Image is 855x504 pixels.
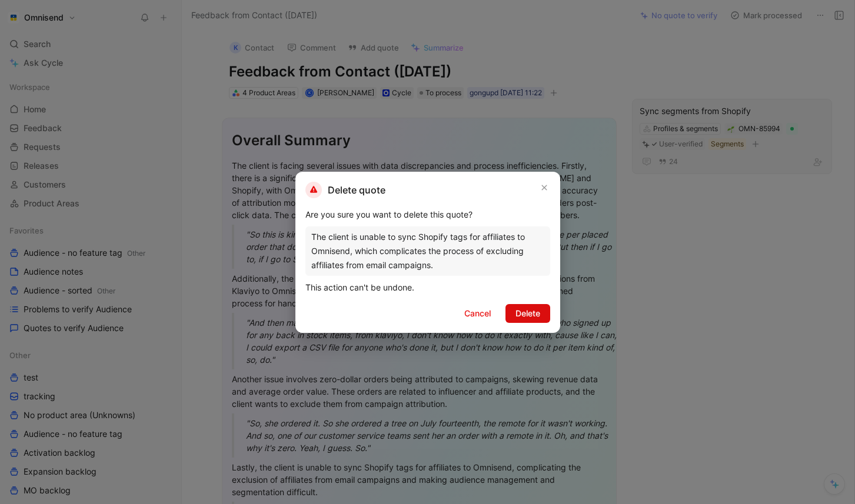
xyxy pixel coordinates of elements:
[305,208,550,295] div: Are you sure you want to delete this quote? This action can't be undone.
[311,230,544,272] div: The client is unable to sync Shopify tags for affiliates to Omnisend, which complicates the proce...
[464,306,491,321] span: Cancel
[505,304,550,323] button: Delete
[515,306,540,321] span: Delete
[454,304,501,323] button: Cancel
[305,182,385,198] h2: Delete quote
